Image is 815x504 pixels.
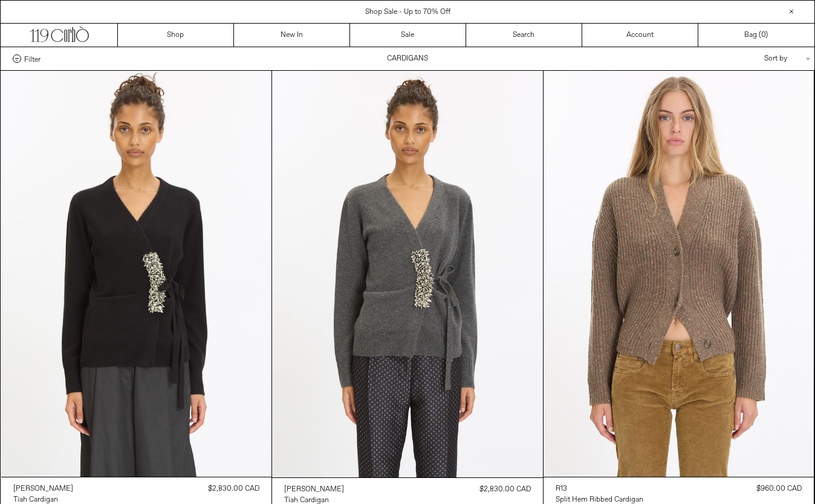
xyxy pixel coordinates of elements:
a: Bag () [698,24,814,47]
a: New In [234,24,350,47]
div: [PERSON_NAME] [13,484,73,494]
span: 0 [761,30,765,40]
a: Account [582,24,698,47]
a: [PERSON_NAME] [284,484,344,495]
a: Shop Sale - Up to 70% Off [365,7,450,17]
div: $2,830.00 CAD [479,484,531,495]
div: R13 [556,484,567,494]
a: R13 [556,483,643,494]
div: [PERSON_NAME] [284,485,344,495]
div: $960.00 CAD [756,483,802,494]
div: Sort by [693,47,802,70]
img: R13 Split Hem Cardigan in brown tweed [544,71,814,477]
span: Filter [24,54,41,63]
a: [PERSON_NAME] [13,483,73,494]
img: Dries Van Noten Tiah Cardigan in dark grey [272,71,543,477]
a: Search [466,24,582,47]
a: Sale [350,24,466,47]
img: Dries Van Noten Tiah Cardigan in black [1,71,272,477]
span: ) [761,30,768,41]
div: $2,830.00 CAD [208,483,259,494]
a: Shop [118,24,234,47]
